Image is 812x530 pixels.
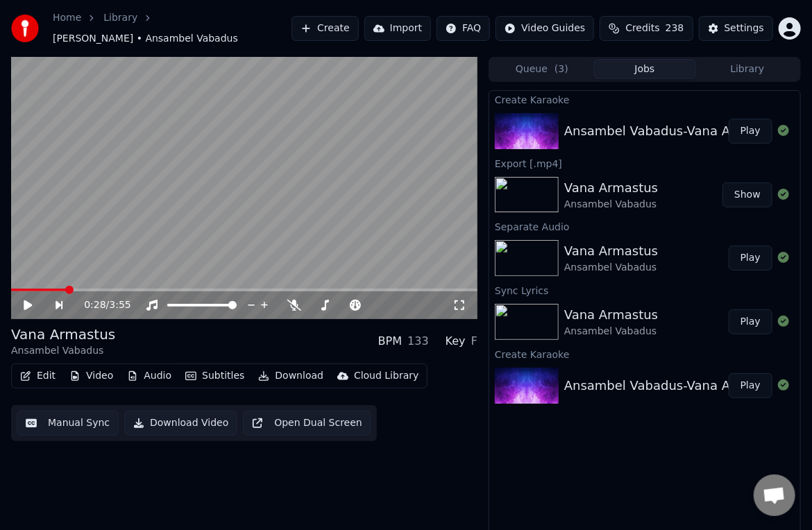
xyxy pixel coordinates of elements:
button: Import [364,16,431,41]
div: Create Karaoke [489,345,800,362]
button: FAQ [437,16,490,41]
span: Credits [625,22,659,35]
button: Play [729,373,772,398]
div: Cloud Library [354,369,418,383]
span: 0:28 [84,298,105,312]
div: Separate Audio [489,218,800,234]
button: Settings [699,16,773,41]
div: Vana Armastus [564,178,658,198]
div: Ansambel Vabadus [11,344,115,358]
button: Play [729,119,772,144]
div: Settings [725,22,764,35]
button: Credits238 [600,16,693,41]
div: Vana Armastus [11,325,115,344]
button: Manual Sync [17,411,119,436]
div: Vana Armastus [564,305,658,325]
button: Subtitles [180,366,250,386]
button: Play [729,309,772,334]
button: Video Guides [496,16,594,41]
div: Export [.mp4] [489,155,800,171]
button: Audio [121,366,177,386]
span: 3:55 [109,298,130,312]
img: youka [11,15,39,42]
span: ( 3 ) [555,62,568,76]
div: Sync Lyrics [489,282,800,298]
div: Ansambel Vabadus [564,198,658,212]
button: Show [722,182,772,207]
div: Key [446,333,466,350]
a: Library [103,11,137,25]
button: Library [696,59,799,79]
button: Jobs [593,59,696,79]
div: Ansambel Vabadus-Vana Arm [564,121,747,141]
button: Create [291,16,359,41]
button: Download [253,366,329,386]
span: [PERSON_NAME] • Ansambel Vabadus [53,32,238,46]
div: Open chat [754,475,795,516]
span: 238 [666,22,684,35]
div: Ansambel Vabadus [564,325,658,339]
button: Play [729,246,772,271]
nav: breadcrumb [53,11,291,46]
button: Open Dual Screen [243,411,371,436]
div: BPM [378,333,402,350]
div: Ansambel Vabadus-Vana Armastus [564,376,781,395]
div: 133 [407,333,429,350]
div: F [471,333,477,350]
div: Vana Armastus [564,241,658,261]
button: Queue [491,59,593,79]
div: Create Karaoke [489,91,800,108]
a: Home [53,11,81,25]
div: Ansambel Vabadus [564,261,658,275]
button: Download Video [124,411,237,436]
button: Video [64,366,119,386]
button: Edit [15,366,61,386]
div: / [84,298,117,312]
